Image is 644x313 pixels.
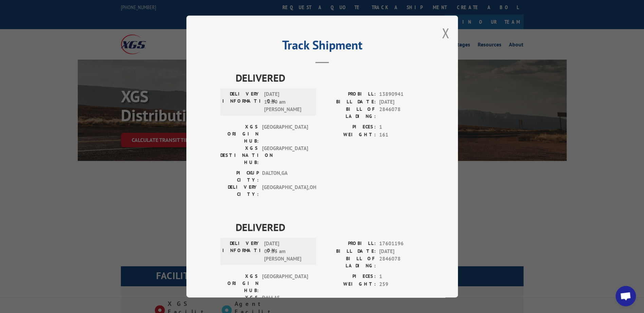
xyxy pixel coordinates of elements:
[379,98,424,106] span: [DATE]
[322,240,376,248] label: PROBILL:
[220,40,424,53] h2: Track Shipment
[379,248,424,255] span: [DATE]
[262,145,308,166] span: [GEOGRAPHIC_DATA]
[379,280,424,288] span: 259
[322,280,376,288] label: WEIGHT:
[262,123,308,145] span: [GEOGRAPHIC_DATA]
[322,255,376,269] label: BILL OF LADING:
[220,145,259,166] label: XGS DESTINATION HUB:
[222,90,261,113] label: DELIVERY INFORMATION:
[322,90,376,98] label: PROBILL:
[379,90,424,98] span: 13890941
[442,24,449,42] button: Close modal
[220,184,259,198] label: DELIVERY CITY:
[236,70,424,85] span: DELIVERED
[379,131,424,139] span: 161
[615,286,636,306] a: Open chat
[236,220,424,235] span: DELIVERED
[322,106,376,120] label: BILL OF LADING:
[379,106,424,120] span: 2846078
[322,123,376,131] label: PIECES:
[220,273,259,294] label: XGS ORIGIN HUB:
[222,240,261,263] label: DELIVERY INFORMATION:
[322,248,376,255] label: BILL DATE:
[262,273,308,294] span: [GEOGRAPHIC_DATA]
[379,255,424,269] span: 2846078
[379,123,424,131] span: 1
[322,98,376,106] label: BILL DATE:
[322,273,376,280] label: PIECES:
[379,240,424,248] span: 17601196
[220,123,259,145] label: XGS ORIGIN HUB:
[264,90,310,113] span: [DATE] 10:30 am [PERSON_NAME]
[220,169,259,184] label: PICKUP CITY:
[264,240,310,263] span: [DATE] 07:55 am [PERSON_NAME]
[262,169,308,184] span: DALTON , GA
[322,131,376,139] label: WEIGHT:
[379,273,424,280] span: 1
[262,184,308,198] span: [GEOGRAPHIC_DATA] , OH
